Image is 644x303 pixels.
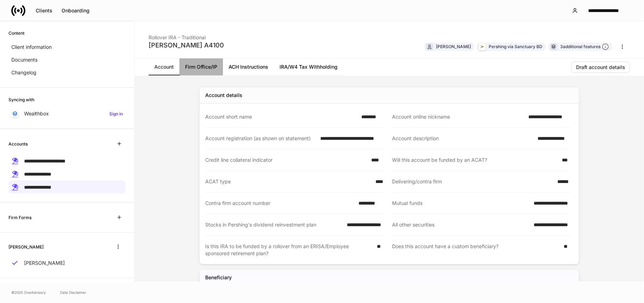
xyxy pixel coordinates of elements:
button: Draft account details [571,62,630,73]
p: [PERSON_NAME] [24,259,65,267]
div: 3 additional features [560,43,609,51]
div: Pershing via Sanctuary BD [489,43,542,50]
div: Does this account have a custom beneficiary? [392,243,559,257]
a: IRA/W4 Tax Withholding [274,58,343,75]
p: Wealthbox [24,110,49,117]
h5: Beneficiary [205,274,232,281]
div: [PERSON_NAME] A4100 [149,41,224,50]
p: Changelog [11,69,36,76]
h6: Syncing with [8,96,34,103]
a: ACH Instructions [223,58,274,75]
a: Client information [8,41,126,53]
h6: [PERSON_NAME] [8,244,44,250]
p: Client information [11,44,52,51]
a: WealthboxSign in [8,107,126,120]
p: Documents [11,56,38,63]
div: Will this account be funded by an ACAT? [392,156,558,164]
h6: Sign in [109,110,123,117]
div: Clients [36,8,52,13]
div: Is this IRA to be funded by a rollover from an ERISA/Employee sponsored retirement plan? [205,243,373,257]
div: All other securities [392,221,530,228]
div: Contra firm account number [205,200,354,207]
div: Account short name [205,113,357,120]
div: Draft account details [576,65,625,70]
div: ACAT type [205,178,371,185]
div: Mutual funds [392,200,530,207]
div: Credit line collateral indicator [205,156,367,164]
button: Onboarding [57,5,94,16]
div: [PERSON_NAME] [436,43,471,50]
h6: Accounts [8,141,28,147]
h6: Firm Forms [8,214,31,221]
button: Clients [31,5,57,16]
div: Onboarding [62,8,90,13]
div: Account registration (as shown on statement) [205,135,316,142]
div: Stocks in Pershing's dividend reinvestment plan [205,221,343,228]
span: © 2025 OneAdvisory [11,290,46,295]
div: Account online nickname [392,113,524,120]
div: Account details [205,92,242,99]
div: Account description [392,135,533,142]
h6: Content [8,30,24,36]
a: Changelog [8,66,126,79]
div: Delivering/contra firm [392,178,553,185]
a: Account [149,58,179,75]
div: Rollover IRA - Traditional [149,30,224,41]
a: Documents [8,53,126,66]
a: [PERSON_NAME] [8,257,126,269]
a: Firm Office/IP [179,58,223,75]
a: Data Disclaimer [60,290,86,295]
